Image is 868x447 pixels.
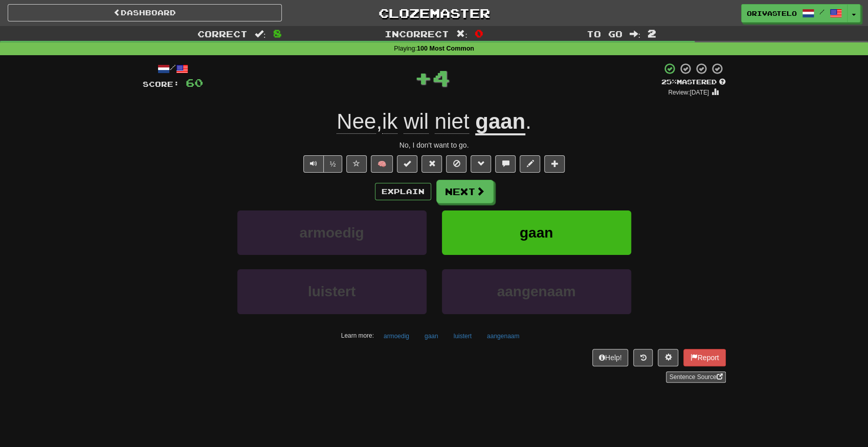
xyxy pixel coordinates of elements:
[308,284,355,299] span: luistert
[436,180,494,203] button: Next
[397,155,417,173] button: Set this sentence to 100% Mastered (alt+m)
[143,140,726,150] div: No, I don't want to go.
[341,332,374,339] small: Learn more:
[371,155,393,173] button: 🧠
[255,30,266,38] span: :
[520,225,553,241] span: gaan
[273,27,282,39] span: 8
[661,78,677,86] span: 25 %
[419,328,444,344] button: gaan
[143,80,180,88] span: Score:
[747,9,797,18] span: Orivastelo
[414,62,432,93] span: +
[629,30,640,38] span: :
[421,155,442,173] button: Reset to 0% Mastered (alt+r)
[417,45,474,52] strong: 100 Most Common
[375,183,431,200] button: Explain
[186,76,203,89] span: 60
[237,210,427,255] button: armoedig
[323,155,343,173] button: ½
[741,4,848,22] a: Orivastelo /
[666,371,725,383] a: Sentence Source
[633,349,653,366] button: Round history (alt+y)
[337,109,376,134] span: Nee
[648,27,656,39] span: 2
[442,269,631,314] button: aangenaam
[299,225,364,241] span: armoedig
[297,4,571,22] a: Clozemaster
[378,328,415,344] button: armoedig
[197,29,248,39] span: Correct
[237,269,427,314] button: luistert
[442,210,631,255] button: gaan
[382,109,397,134] span: ik
[446,155,466,173] button: Ignore sentence (alt+i)
[435,109,470,134] span: niet
[495,155,516,173] button: Discuss sentence (alt+u)
[661,78,726,87] div: Mastered
[592,349,629,366] button: Help!
[471,155,491,173] button: Grammar (alt+g)
[143,62,203,75] div: /
[448,328,477,344] button: luistert
[456,30,468,38] span: :
[481,328,525,344] button: aangenaam
[668,89,709,96] small: Review: [DATE]
[525,109,531,133] span: .
[385,29,449,39] span: Incorrect
[346,155,367,173] button: Favorite sentence (alt+f)
[301,155,343,173] div: Text-to-speech controls
[475,27,483,39] span: 0
[8,4,282,21] a: Dashboard
[819,8,825,15] span: /
[544,155,565,173] button: Add to collection (alt+a)
[303,155,324,173] button: Play sentence audio (ctl+space)
[586,29,622,39] span: To go
[497,284,575,299] span: aangenaam
[683,349,725,366] button: Report
[432,65,450,90] span: 4
[404,109,429,134] span: wil
[475,109,525,135] u: gaan
[520,155,540,173] button: Edit sentence (alt+d)
[337,109,475,133] span: ,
